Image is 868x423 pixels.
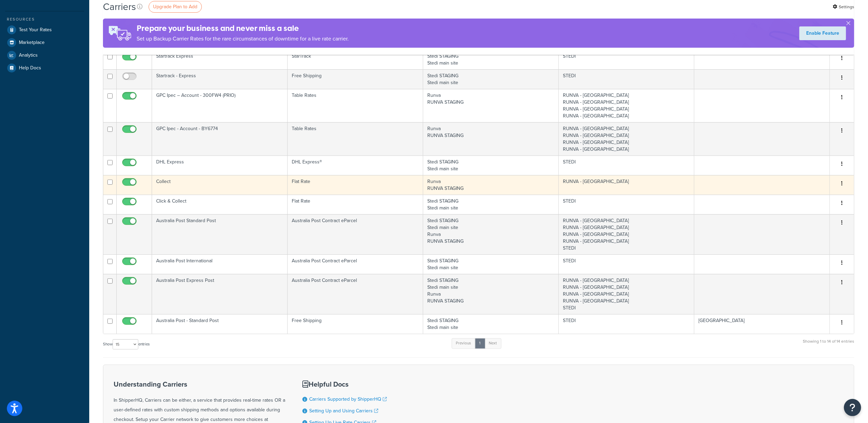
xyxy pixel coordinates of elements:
td: Stedi STAGING Stedi main site [423,195,559,214]
a: Upgrade Plan to Add [149,1,202,13]
td: Stedi STAGING Stedi main site Runva RUNVA STAGING [423,274,559,314]
td: Runva RUNVA STAGING [423,122,559,156]
td: Stedi STAGING Stedi main site [423,69,559,89]
td: Table Rates [288,89,423,122]
td: Free Shipping [288,69,423,89]
td: Australia Post Contract eParcel [288,274,423,314]
td: Australia Post Contract eParcel [288,254,423,274]
span: Test Your Rates [19,27,52,33]
img: ad-rules-rateshop-fe6ec290ccb7230408bd80ed9643f0289d75e0ffd9eb532fc0e269fcd187b520.png [103,19,137,48]
td: Australia Post International [152,254,288,274]
span: Upgrade Plan to Add [153,3,197,10]
div: Showing 1 to 14 of 14 entries [803,338,854,352]
td: RUNVA - [GEOGRAPHIC_DATA] [559,175,694,195]
td: Australia Post - Standard Post [152,314,288,334]
td: RUNVA - [GEOGRAPHIC_DATA] RUNVA - [GEOGRAPHIC_DATA] RUNVA - [GEOGRAPHIC_DATA] RUNVA - [GEOGRAPHIC... [559,274,694,314]
a: Next [485,338,501,348]
td: Flat Rate [288,175,423,195]
h3: Helpful Docs [302,380,392,388]
span: Marketplace [19,40,45,46]
td: Runva RUNVA STAGING [423,175,559,195]
td: STEDI [559,50,694,69]
h4: Prepare your business and never miss a sale [137,23,349,34]
td: Stedi STAGING Stedi main site [423,254,559,274]
td: DHL Express® [288,156,423,175]
p: Set up Backup Carrier Rates for the rare circumstances of downtime for a live rate carrier. [137,34,349,44]
td: Australia Post Standard Post [152,214,288,254]
td: RUNVA - [GEOGRAPHIC_DATA] RUNVA - [GEOGRAPHIC_DATA] RUNVA - [GEOGRAPHIC_DATA] RUNVA - [GEOGRAPHIC... [559,89,694,122]
a: Analytics [5,49,84,61]
a: Previous [452,338,476,348]
td: DHL Express [152,156,288,175]
td: Startrack - Express [152,69,288,89]
label: Show entries [103,339,150,350]
td: STEDI [559,156,694,175]
td: Click & Collect [152,195,288,214]
a: Carriers Supported by ShipperHQ [309,396,387,403]
td: Australia Post Express Post [152,274,288,314]
a: Help Docs [5,62,84,74]
a: Setting Up and Using Carriers [309,407,378,414]
td: RUNVA - [GEOGRAPHIC_DATA] RUNVA - [GEOGRAPHIC_DATA] RUNVA - [GEOGRAPHIC_DATA] RUNVA - [GEOGRAPHIC... [559,122,694,156]
span: Help Docs [19,65,41,71]
td: Free Shipping [288,314,423,334]
td: STEDI [559,314,694,334]
td: GPC Ipec – Account - 300FW4 (PRIO) [152,89,288,122]
td: Stedi STAGING Stedi main site [423,314,559,334]
td: StarTrack [288,50,423,69]
a: Settings [833,2,854,12]
td: Stedi STAGING Stedi main site [423,50,559,69]
td: [GEOGRAPHIC_DATA] [694,314,830,334]
td: Stedi STAGING Stedi main site Runva RUNVA STAGING [423,214,559,254]
td: Australia Post Contract eParcel [288,214,423,254]
td: Collect [152,175,288,195]
td: STEDI [559,254,694,274]
td: Flat Rate [288,195,423,214]
select: Showentries [113,339,138,350]
h3: Understanding Carriers [114,380,285,388]
span: Analytics [19,53,38,58]
a: Marketplace [5,36,84,49]
div: Resources [5,16,84,22]
a: Enable Feature [799,26,846,40]
a: Test Your Rates [5,24,84,36]
td: GPC Ipec - Account - BY6774 [152,122,288,156]
td: Stedi STAGING Stedi main site [423,156,559,175]
button: Open Resource Center [844,399,861,416]
td: RUNVA - [GEOGRAPHIC_DATA] RUNVA - [GEOGRAPHIC_DATA] RUNVA - [GEOGRAPHIC_DATA] RUNVA - [GEOGRAPHIC... [559,214,694,254]
td: Runva RUNVA STAGING [423,89,559,122]
td: STEDI [559,195,694,214]
td: STEDI [559,69,694,89]
td: Table Rates [288,122,423,156]
td: Startrack Express [152,50,288,69]
a: 1 [475,338,485,348]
